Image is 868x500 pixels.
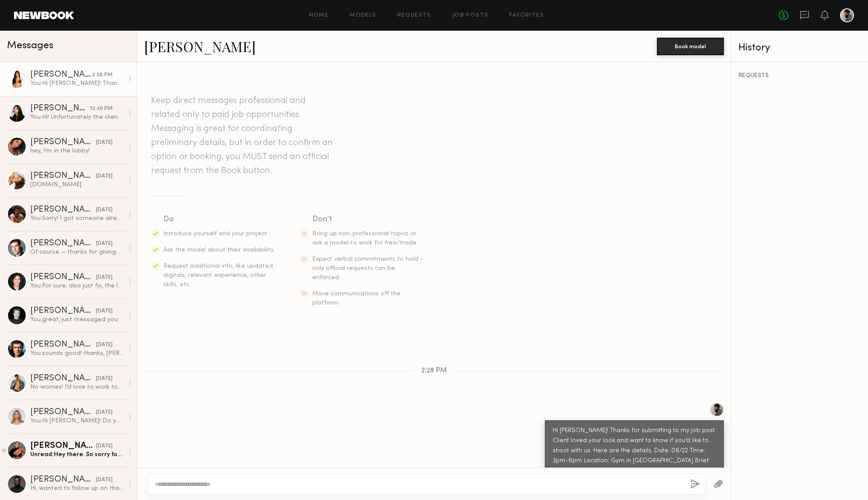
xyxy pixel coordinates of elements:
[30,206,96,214] div: [PERSON_NAME]
[30,417,123,425] div: You: Hi [PERSON_NAME]! Do you shoot swim? and do you have any swim digis? looking for someone for...
[309,13,329,18] a: Home
[30,442,96,450] div: [PERSON_NAME]
[30,307,96,316] div: [PERSON_NAME]
[509,13,544,18] a: Favorites
[30,408,96,417] div: [PERSON_NAME]
[738,43,861,53] div: History
[163,213,275,226] div: Do
[30,147,123,155] div: hey, I’m in the lobby!
[30,450,123,459] div: Unread: Hey there. So sorry for the delay. For some reason it did not notify me of this message. ...
[96,476,113,484] div: [DATE]
[96,240,113,248] div: [DATE]
[452,13,489,18] a: Job Posts
[30,484,123,493] div: Hi, wanted to follow up on those next steps
[30,282,123,290] div: You: For sure, also just fyi, the location got moved to [GEOGRAPHIC_DATA]. So if that works let m...
[30,316,123,324] div: You: great, just messaged you
[96,375,113,383] div: [DATE]
[96,172,113,181] div: [DATE]
[30,374,96,383] div: [PERSON_NAME]
[96,442,113,450] div: [DATE]
[30,349,123,358] div: You: sounds good! thanks, [PERSON_NAME]!
[144,37,256,56] a: [PERSON_NAME]
[92,71,113,79] div: 2:28 PM
[312,213,424,226] div: Don’t
[30,214,123,223] div: You: Sorry! I got someone already
[738,73,861,79] div: REQUESTS
[657,42,724,50] a: Book model
[30,71,92,79] div: [PERSON_NAME]
[163,231,268,237] span: Introduce yourself and your project.
[96,206,113,214] div: [DATE]
[30,181,123,189] div: [DOMAIN_NAME]
[312,291,401,306] span: Move communications off the platform.
[96,341,113,349] div: [DATE]
[151,94,335,178] header: Keep direct messages professional and related only to paid job opportunities. Messaging is great ...
[90,105,113,113] div: 12:40 PM
[30,172,96,181] div: [PERSON_NAME]
[312,256,423,280] span: Expect verbal commitments to hold - only official requests can be enforced.
[30,113,123,121] div: You: Hi! Unfortunately the client's budget is $100 hourly. Thank you for your time, hopefully we ...
[30,239,96,248] div: [PERSON_NAME]
[657,38,724,55] button: Book model
[96,138,113,147] div: [DATE]
[163,247,275,253] span: Ask the model about their availability.
[30,79,123,88] div: You: Hi [PERSON_NAME]! Thanks for submitting to my job post. Client loved your look and want to k...
[163,263,273,287] span: Request additional info, like updated digitals, relevant experience, other skills, etc.
[30,383,123,391] div: No worries! I’d love to work together in the near future. Let me know!
[30,104,90,113] div: [PERSON_NAME]
[312,231,418,246] span: Bring up non-professional topics or ask a model to work for free/trade.
[398,13,431,18] a: Requests
[30,248,123,256] div: Of course — thanks for giving me a look. Sorry for the delay getting back to you on this. IG is @...
[349,13,376,18] a: Models
[30,138,96,147] div: [PERSON_NAME]
[96,408,113,417] div: [DATE]
[30,340,96,349] div: [PERSON_NAME]
[7,41,53,51] span: Messages
[421,367,447,375] span: 2:28 PM
[30,475,96,484] div: [PERSON_NAME]
[96,273,113,282] div: [DATE]
[30,273,96,282] div: [PERSON_NAME]
[96,307,113,316] div: [DATE]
